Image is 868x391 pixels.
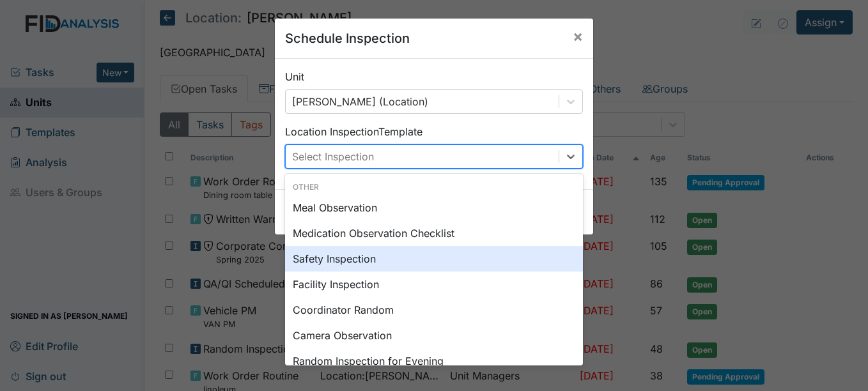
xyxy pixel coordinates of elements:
div: Medication Observation Checklist [285,220,583,246]
button: Close [562,19,593,54]
div: Facility Inspection [285,272,583,297]
span: × [573,27,583,45]
div: [PERSON_NAME] (Location) [292,94,428,109]
div: Coordinator Random [285,297,583,323]
div: Safety Inspection [285,246,583,272]
div: Other [285,181,583,193]
label: Location Inspection Template [285,124,422,139]
div: Select Inspection [292,149,374,164]
h5: Schedule Inspection [285,29,410,48]
label: Unit [285,69,304,84]
div: Camera Observation [285,323,583,348]
div: Random Inspection for Evening [285,348,583,374]
div: Meal Observation [285,195,583,220]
